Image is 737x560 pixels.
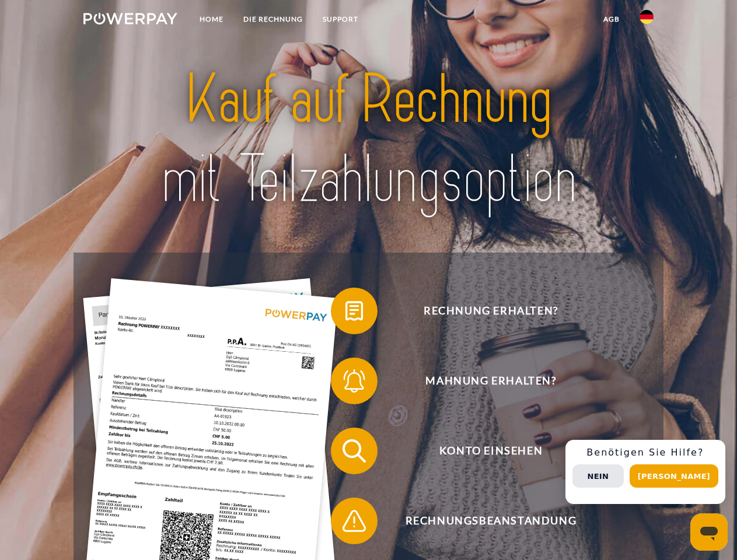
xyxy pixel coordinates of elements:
span: Rechnungsbeanstandung [348,498,634,544]
a: DIE RECHNUNG [233,9,313,30]
img: title-powerpay_de.svg [111,56,626,223]
button: Mahnung erhalten? [331,358,634,404]
button: Rechnungsbeanstandung [331,498,634,544]
h3: Benötigen Sie Hilfe? [572,447,718,459]
button: Rechnung erhalten? [331,288,634,334]
span: Konto einsehen [348,428,634,474]
img: logo-powerpay-white.svg [83,13,177,24]
iframe: Schaltfläche zum Öffnen des Messaging-Fensters [690,513,728,551]
a: agb [593,9,630,30]
span: Mahnung erhalten? [348,358,634,404]
a: Home [190,9,233,30]
img: qb_search.svg [340,436,369,466]
button: Konto einsehen [331,428,634,474]
img: qb_bell.svg [340,366,369,395]
div: Schnellhilfe [565,440,725,504]
span: Rechnung erhalten? [348,288,634,334]
img: de [640,10,654,24]
img: qb_warning.svg [340,506,369,535]
a: SUPPORT [313,9,368,30]
img: qb_bill.svg [340,296,369,325]
button: [PERSON_NAME] [630,464,718,488]
button: Nein [572,464,624,488]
